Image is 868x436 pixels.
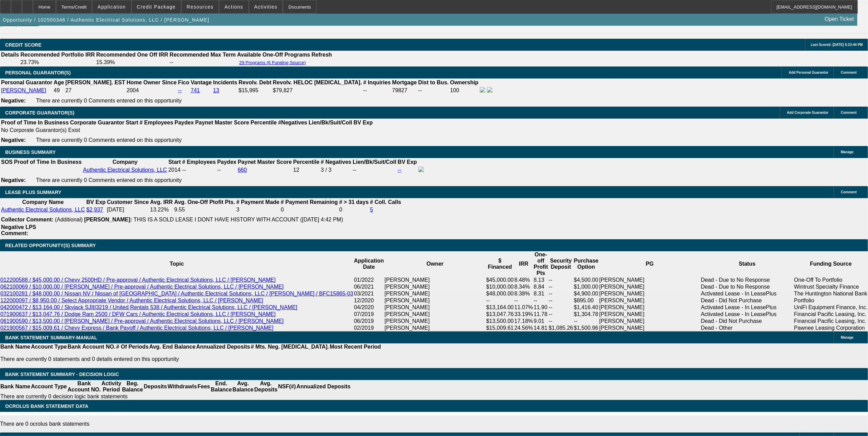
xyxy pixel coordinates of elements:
span: CREDIT SCORE [5,42,42,48]
td: 9.01 [533,318,548,325]
td: 8.84 [533,283,548,290]
th: Avg. End Balance [149,343,196,350]
b: Negative: [1,177,26,183]
b: Negative: [1,98,26,104]
td: 23.73% [20,59,95,66]
td: [PERSON_NAME] [384,290,486,297]
span: RELATED OPPORTUNITY(S) SUMMARY [5,243,96,248]
td: 04/2020 [354,304,384,311]
span: Add Corporate Guarantor [787,111,829,114]
b: Ownership [450,80,478,85]
span: OCROLUS BANK STATEMENT DATA [5,403,88,409]
td: Dead - Other [701,325,794,331]
b: Percentile [293,159,319,165]
td: $1,416.40 [574,304,599,311]
td: 06/2021 [354,283,384,290]
td: -- [363,87,391,94]
td: Financial Pacific Leasing, Inc. [794,318,868,325]
a: 062100069 / $10,000.00 / [PERSON_NAME] / Pre-approval / Authentic Electrical Solutions, LLC / [PE... [0,284,283,290]
a: 021900567 / $15,009.61 / Chevy Express / Bank Payoff / Authentic Electrical Solutions, LLC / [PER... [0,325,274,331]
b: # Negatives [321,159,351,165]
span: BANK STATEMENT SUMMARY-MANUAL [5,335,97,340]
td: The Huntington National Bank [794,290,868,297]
td: Financial Pacific Leasing, Inc. [794,311,868,318]
td: 13.22% [150,206,173,213]
p: There are currently 0 statements and 0 details entered on this opportunity [0,356,381,362]
b: Personal Guarantor [1,80,52,85]
td: Activated Lease - In LeasePlus [701,290,794,297]
th: One-off Profit Pts [533,251,548,277]
th: Bank Account NO. [67,343,116,350]
td: 9.55 [174,206,235,213]
td: 8.13 [533,277,548,283]
th: Purchase Option [574,251,599,277]
td: $45,000.00 [486,277,514,283]
td: 8.31 [533,290,548,297]
th: Withdrawls [167,380,197,393]
td: -- [486,297,514,304]
td: -- [548,283,574,290]
th: Avg. Balance [232,380,254,393]
th: Status [701,251,794,277]
b: Revolv. Debt [239,80,271,85]
b: Dist to Bus. [418,80,449,85]
td: [PERSON_NAME] [384,318,486,325]
td: [PERSON_NAME] [599,290,701,297]
a: 5 [370,207,373,213]
td: -- [548,277,574,283]
th: Deposits [143,380,167,393]
a: 012200588 / $45,000.00 / Chevy 2500HD / Pre-approval / Authentic Electrical Solutions, LLC / [PER... [0,277,276,283]
td: -- [548,297,574,304]
a: $2,937 [86,207,103,213]
td: Activated Lease - In LeasePlus [701,304,794,311]
span: CORPORATE GUARANTOR(S) [5,110,74,116]
b: #Negatives [278,120,308,125]
td: Portfolio [794,297,868,304]
th: Available One-Off Programs [237,51,311,58]
a: 122000097 / $8,950.00 / Select Appropriate Vendor / Authentic Electrical Solutions, LLC / [PERSON... [0,298,263,303]
a: 071900637 / $13,047.76 / Dodge Ram 2500 / DFW Cars / Authentic Electrical Solutions, LLC / [PERSO... [0,311,276,317]
td: Dead - Did Not Purchase [701,297,794,304]
td: 3 [236,206,280,213]
th: Avg. Deposits [254,380,278,393]
td: 03/2021 [354,290,384,297]
td: 11.07% [514,304,533,311]
th: SOS [1,159,13,166]
button: Activities [249,0,283,13]
td: 24.56% [514,325,533,331]
b: Collector Comment: [1,217,54,222]
td: [PERSON_NAME] [384,277,486,283]
th: Annualized Deposits [296,380,351,393]
b: Start [168,159,181,165]
span: There are currently 0 Comments entered on this opportunity [36,177,182,183]
b: # Payment Made [236,199,279,205]
img: facebook-icon.png [480,87,485,93]
span: LEASE PLUS SUMMARY [5,190,61,195]
td: [PERSON_NAME] [599,297,701,304]
b: Avg. IRR [150,199,173,205]
th: Refresh [311,51,333,58]
th: Recommended One Off IRR [96,51,169,58]
a: Authentic Electrical Solutions, LLC [1,207,85,213]
th: Funding Source [794,251,868,277]
td: $48,000.00 [486,290,514,297]
span: Manage [841,150,854,154]
b: Revolv. HELOC [MEDICAL_DATA]. [273,80,362,85]
span: 2004 [127,87,139,93]
span: -- [182,167,186,173]
a: Authentic Electrical Solutions, LLC [83,167,167,173]
td: 14.81 [533,325,548,331]
b: Negative: [1,137,26,143]
span: THIS IS A SOLD LEASE I DONT HAVE HISTORY WITH ACCOUNT ([DATE] 4:42 PM) [134,217,343,222]
td: 07/2019 [354,311,384,318]
td: $4,500.00 [574,277,599,283]
span: Comment [841,71,857,74]
span: Comment [841,111,857,114]
span: Comment [841,190,857,194]
td: [DATE] [107,206,149,213]
b: Mortgage [392,80,417,85]
a: 042000472 / $13,164.00 / Skyjack SJIII3219 / United Rentals 538 / Authentic Electrical Solutions,... [0,304,297,310]
td: 79827 [392,87,417,94]
td: One-Off To Portfolio [794,277,868,283]
th: Annualized Deposits [196,343,250,350]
